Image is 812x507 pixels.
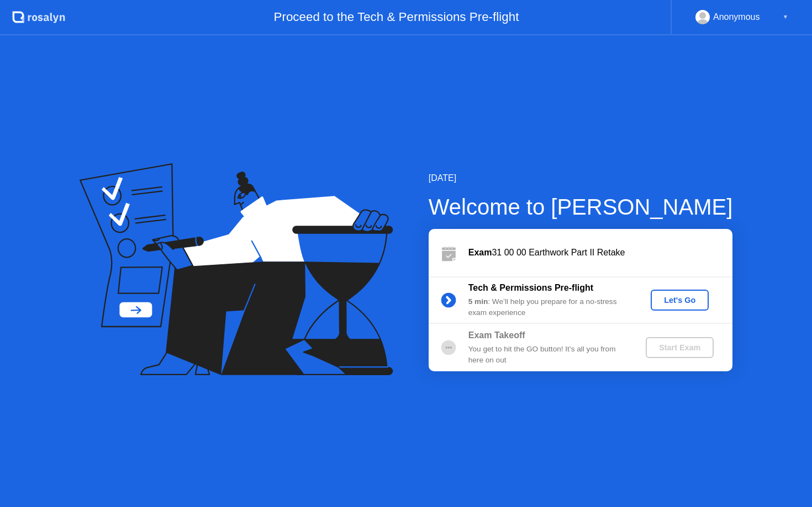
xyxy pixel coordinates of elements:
[713,10,760,24] div: Anonymous
[468,344,628,366] div: You get to hit the GO button! It’s all you from here on out
[468,283,593,292] b: Tech & Permissions Pre-flight
[429,172,733,185] div: [DATE]
[783,10,788,24] div: ▼
[655,296,704,305] div: Let's Go
[468,330,525,340] b: Exam Takeoff
[468,246,732,259] div: 31 00 00 Earthwork Part II Retake
[468,296,628,319] div: : We’ll help you prepare for a no-stress exam experience
[650,343,709,352] div: Start Exam
[429,190,733,223] div: Welcome to [PERSON_NAME]
[646,337,714,358] button: Start Exam
[468,248,492,257] b: Exam
[651,290,709,311] button: Let's Go
[468,297,488,306] b: 5 min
